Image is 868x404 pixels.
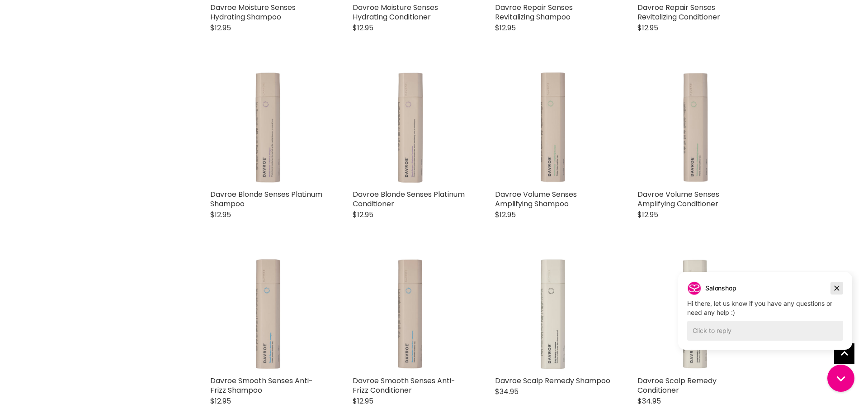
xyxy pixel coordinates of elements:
[637,209,658,220] span: $12.95
[353,23,373,33] span: $12.95
[210,256,325,371] a: Davroe Smooth Senses Anti-Frizz Shampoo Davroe Smooth Senses Anti-Frizz Shampoo
[210,23,231,33] span: $12.95
[671,271,859,363] iframe: Gorgias live chat campaigns
[495,70,610,185] img: Davroe Volume Senses Amplifying Shampoo
[210,2,296,22] a: Davroe Moisture Senses Hydrating Shampoo
[495,2,573,22] a: Davroe Repair Senses Revitalizing Shampoo
[637,70,753,185] img: Davroe Volume Senses Amplifying Conditioner
[495,23,516,33] span: $12.95
[210,375,313,395] a: Davroe Smooth Senses Anti-Frizz Shampoo
[353,209,373,220] span: $12.95
[210,70,325,185] a: Davroe Blonde Senses Platinum Shampoo Davroe Blonde Senses Platinum Shampoo
[210,70,325,185] img: Davroe Blonde Senses Platinum Shampoo
[495,189,577,209] a: Davroe Volume Senses Amplifying Shampoo
[210,209,231,220] span: $12.95
[353,189,465,209] a: Davroe Blonde Senses Platinum Conditioner
[495,70,610,185] a: Davroe Volume Senses Amplifying Shampoo Davroe Volume Senses Amplifying Shampoo
[637,23,658,33] span: $12.95
[353,375,455,395] a: Davroe Smooth Senses Anti-Frizz Conditioner
[637,70,753,185] a: Davroe Volume Senses Amplifying Conditioner Davroe Volume Senses Amplifying Conditioner
[495,256,610,371] img: Davroe Scalp Remedy Shampoo
[495,209,516,220] span: $12.95
[353,256,468,371] a: Davroe Smooth Senses Anti-Frizz Conditioner Davroe Smooth Senses Anti-Frizz Conditioner
[637,375,717,395] a: Davroe Scalp Remedy Conditioner
[495,386,519,397] span: $34.95
[637,2,720,22] a: Davroe Repair Senses Revitalizing Conditioner
[637,256,753,371] img: Davroe Scalp Remedy Conditioner
[495,375,610,386] a: Davroe Scalp Remedy Shampoo
[637,189,719,209] a: Davroe Volume Senses Amplifying Conditioner
[210,189,322,209] a: Davroe Blonde Senses Platinum Shampoo
[210,256,325,371] img: Davroe Smooth Senses Anti-Frizz Shampoo
[353,70,468,185] img: Davroe Blonde Senses Platinum Conditioner
[353,256,468,371] img: Davroe Smooth Senses Anti-Frizz Conditioner
[823,361,859,395] iframe: Gorgias live chat messenger
[353,2,438,22] a: Davroe Moisture Senses Hydrating Conditioner
[353,70,468,185] a: Davroe Blonde Senses Platinum Conditioner Davroe Blonde Senses Platinum Conditioner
